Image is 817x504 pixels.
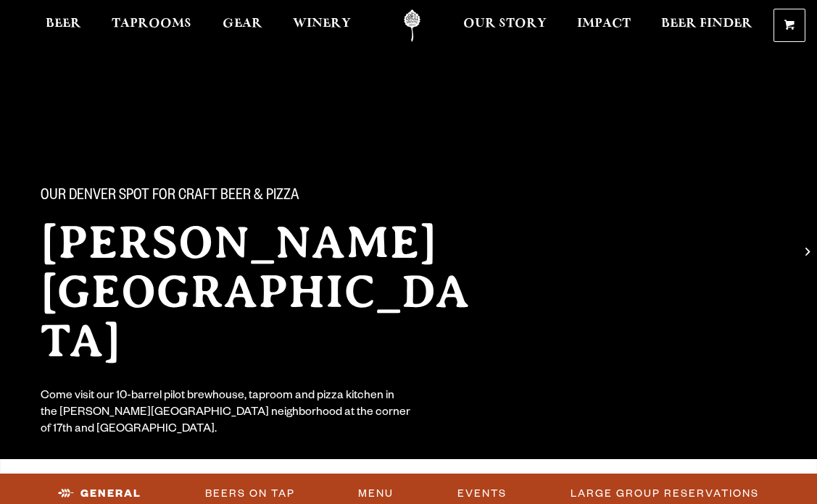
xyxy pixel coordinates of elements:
[102,9,201,42] a: Taprooms
[41,188,299,206] span: Our Denver spot for craft beer & pizza
[36,9,91,42] a: Beer
[652,9,762,42] a: Beer Finder
[385,9,439,42] a: Odell Home
[41,218,493,366] h2: [PERSON_NAME][GEOGRAPHIC_DATA]
[223,18,262,30] span: Gear
[46,18,81,30] span: Beer
[577,18,631,30] span: Impact
[568,9,640,42] a: Impact
[293,18,351,30] span: Winery
[661,18,752,30] span: Beer Finder
[112,18,191,30] span: Taprooms
[41,389,412,439] div: Come visit our 10-barrel pilot brewhouse, taproom and pizza kitchen in the [PERSON_NAME][GEOGRAPH...
[283,9,360,42] a: Winery
[213,9,272,42] a: Gear
[463,18,547,30] span: Our Story
[454,9,556,42] a: Our Story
